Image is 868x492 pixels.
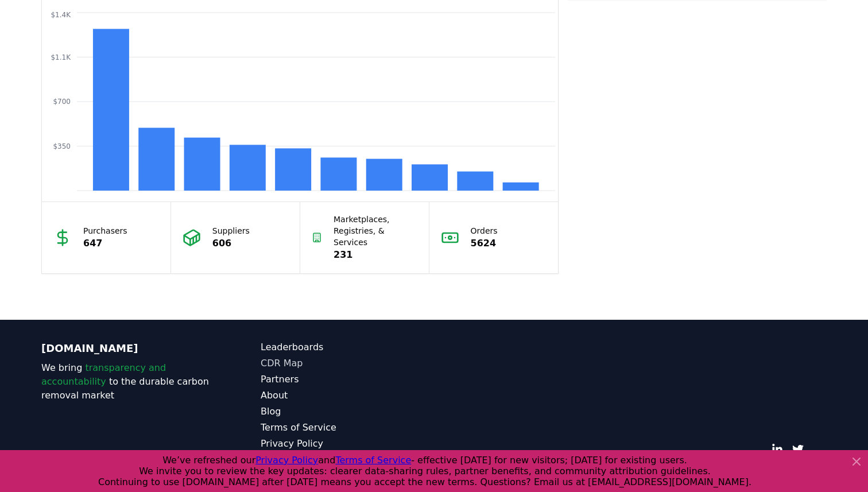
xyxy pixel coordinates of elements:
a: Terms of Service [261,421,434,435]
p: 231 [334,248,417,262]
p: 606 [212,237,250,250]
a: LinkedIn [772,444,783,455]
p: 647 [83,237,127,250]
span: transparency and accountability [41,362,166,387]
a: CDR Map [261,357,434,370]
p: 5624 [471,237,498,250]
tspan: $1.1K [51,53,71,61]
a: Privacy Policy [261,437,434,451]
p: We bring to the durable carbon removal market [41,361,215,402]
tspan: $350 [53,142,71,150]
a: Blog [261,405,434,419]
a: Partners [261,373,434,386]
p: Orders [471,225,498,237]
a: Twitter [792,444,804,455]
tspan: $700 [53,98,71,106]
a: Leaderboards [261,340,434,354]
p: Purchasers [83,225,127,237]
p: Suppliers [212,225,250,237]
tspan: $1.4K [51,11,71,19]
p: [DOMAIN_NAME] [41,340,215,357]
a: About [261,389,434,402]
p: Marketplaces, Registries, & Services [334,214,417,248]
